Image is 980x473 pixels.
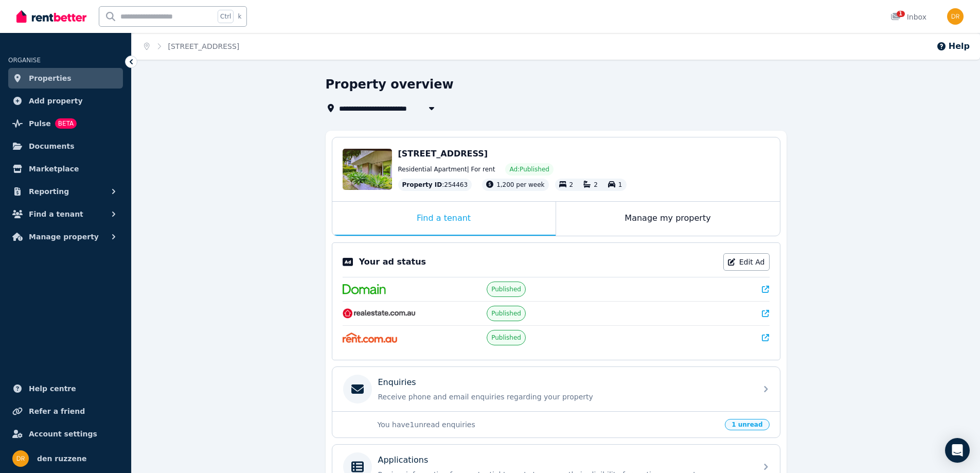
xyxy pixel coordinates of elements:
[890,12,926,22] div: Inbox
[29,117,51,130] span: Pulse
[945,438,970,463] div: Open Intercom Messenger
[343,332,398,343] img: Rent.com.au
[332,367,780,411] a: EnquiriesReceive phone and email enquiries regarding your property
[618,181,622,188] span: 1
[8,136,123,156] a: Documents
[723,253,770,271] a: Edit Ad
[8,204,123,224] button: Find a tenant
[491,334,521,342] span: Published
[897,11,905,17] span: 1
[29,163,79,175] span: Marketplace
[29,95,83,107] span: Add property
[8,181,123,202] button: Reporting
[378,376,416,389] p: Enquiries
[55,118,77,129] span: BETA
[37,452,86,465] span: den ruzzene
[16,9,86,24] img: RentBetter
[343,308,416,319] img: RealEstate.com.au
[8,113,123,134] a: PulseBETA
[569,181,574,188] span: 2
[947,8,964,25] img: den ruzzene
[398,165,495,173] span: Residential Apartment | For rent
[556,202,780,236] div: Manage my property
[343,284,386,294] img: Domain.com.au
[8,378,123,399] a: Help centre
[29,140,75,152] span: Documents
[218,10,234,23] span: Ctrl
[8,401,123,422] a: Refer a friend
[378,419,719,430] p: You have 1 unread enquiries
[398,149,488,159] span: [STREET_ADDRESS]
[12,450,29,467] img: den ruzzene
[29,231,99,243] span: Manage property
[29,208,83,220] span: Find a tenant
[936,40,970,52] button: Help
[29,185,69,198] span: Reporting
[378,454,429,466] p: Applications
[238,12,241,21] span: k
[8,159,123,179] a: Marketplace
[594,181,598,188] span: 2
[725,419,769,430] span: 1 unread
[402,181,442,189] span: Property ID
[29,428,97,440] span: Account settings
[398,179,472,191] div: : 254463
[378,392,751,402] p: Receive phone and email enquiries regarding your property
[496,181,544,188] span: 1,200 per week
[168,42,240,50] a: [STREET_ADDRESS]
[132,33,252,60] nav: Breadcrumb
[8,424,123,444] a: Account settings
[326,76,454,93] h1: Property overview
[332,202,556,236] div: Find a tenant
[491,285,521,293] span: Published
[491,309,521,318] span: Published
[8,91,123,111] a: Add property
[359,256,426,268] p: Your ad status
[8,226,123,247] button: Manage property
[8,57,41,64] span: ORGANISE
[29,382,76,395] span: Help centre
[29,405,85,417] span: Refer a friend
[509,165,549,173] span: Ad: Published
[8,68,123,89] a: Properties
[29,72,72,84] span: Properties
